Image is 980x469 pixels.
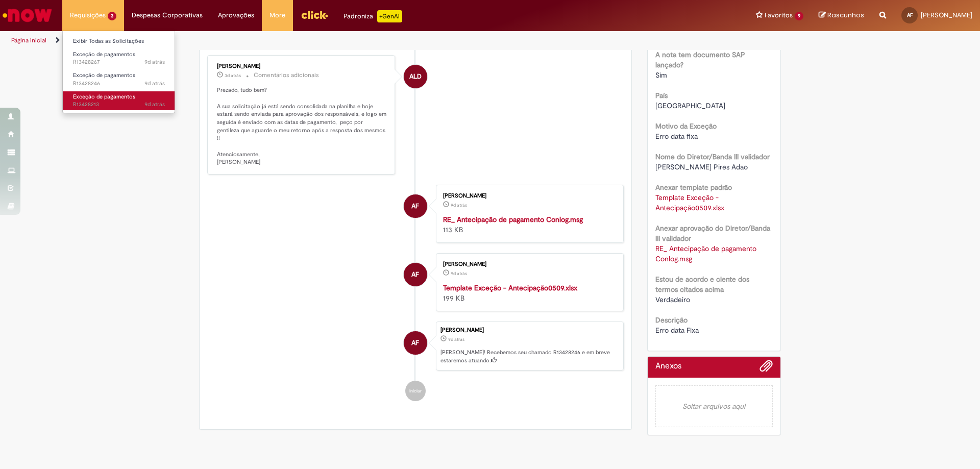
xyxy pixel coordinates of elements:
div: [PERSON_NAME] [440,327,618,333]
time: 19/08/2025 11:56:24 [448,336,464,342]
div: 113 KB [443,214,613,235]
time: 19/08/2025 11:56:18 [451,202,467,208]
span: 9d atrás [451,270,467,277]
span: 9d atrás [144,80,165,87]
li: André Luiz Ferri [207,322,624,371]
span: R13428213 [73,101,165,109]
p: +GenAi [377,10,402,22]
h2: Anexos [655,362,681,371]
a: Página inicial [11,36,46,44]
span: Erro data Fixa [655,326,699,335]
div: Padroniza [344,10,402,22]
div: 199 KB [443,283,613,303]
time: 19/08/2025 11:50:02 [144,101,165,108]
a: Download de RE_ Antecipação de pagamento Conlog.msg [655,244,758,263]
p: Prezado, tudo bem? A sua solicitação já está sendo consolidada na planilha e hoje estará sendo en... [217,86,387,166]
div: André Luiz Ferri [404,263,427,286]
span: 9d atrás [451,202,467,208]
span: Aprovações [218,10,254,20]
span: Exceção de pagamentos [73,71,135,79]
span: [PERSON_NAME] Pires Adao [655,162,748,171]
span: Erro data fixa [655,132,698,141]
span: ALD [409,64,422,89]
img: click_logo_yellow_360x200.png [301,7,328,22]
span: 9d atrás [144,101,165,108]
p: [PERSON_NAME]! Recebemos seu chamado R13428246 e em breve estaremos atuando. [440,349,618,364]
small: Comentários adicionais [254,71,319,80]
time: 25/08/2025 08:21:43 [225,72,241,79]
a: Aberto R13428246 : Exceção de pagamentos [63,70,175,89]
div: [PERSON_NAME] [443,193,613,199]
time: 19/08/2025 12:01:16 [144,58,165,66]
b: A nota tem documento SAP lançado? [655,50,745,69]
span: AF [411,331,419,355]
time: 19/08/2025 11:56:14 [451,270,467,277]
a: RE_ Antecipação de pagamento Conlog.msg [443,215,583,224]
span: 3d atrás [225,72,241,79]
span: 9d atrás [448,336,464,342]
span: R13428246 [73,80,165,88]
span: [PERSON_NAME] [921,11,972,19]
span: Exceção de pagamentos [73,51,135,58]
a: Download de Template Exceção - Antecipação0509.xlsx [655,193,724,212]
ul: Requisições [62,31,175,113]
div: André Luiz Ferri [404,194,427,218]
b: Nome do Diretor/Banda III validador [655,152,770,161]
div: [PERSON_NAME] [217,63,387,69]
span: Favoritos [765,10,793,20]
span: AF [411,262,419,287]
span: AF [907,12,913,18]
a: Aberto R13428213 : Exceção de pagamentos [63,91,175,110]
span: R13428267 [73,58,165,66]
span: 3 [108,12,116,20]
a: Template Exceção - Antecipação0509.xlsx [443,283,577,292]
b: Anexar aprovação do Diretor/Banda III validador [655,224,770,243]
time: 19/08/2025 11:56:25 [144,80,165,87]
span: Rascunhos [827,10,864,20]
b: Descrição [655,315,688,325]
div: [PERSON_NAME] [443,261,613,267]
b: País [655,91,668,100]
a: Exibir Todas as Solicitações [63,36,175,47]
b: Estou de acordo e ciente dos termos citados acima [655,275,749,294]
b: Anexar template padrão [655,183,732,192]
div: Andressa Luiza Da Silva [404,65,427,88]
span: Exceção de pagamentos [73,93,135,101]
a: Rascunhos [819,11,864,20]
span: Sim [655,70,667,80]
span: 9d atrás [144,58,165,66]
span: AF [411,194,419,218]
img: ServiceNow [1,5,54,26]
em: Soltar arquivos aqui [655,385,773,427]
a: Aberto R13428267 : Exceção de pagamentos [63,49,175,68]
span: Requisições [70,10,106,20]
span: 9 [795,12,803,20]
div: André Luiz Ferri [404,331,427,355]
span: Verdadeiro [655,295,690,304]
b: Motivo da Exceção [655,121,717,131]
span: [GEOGRAPHIC_DATA] [655,101,725,110]
ul: Trilhas de página [8,31,646,50]
span: More [269,10,285,20]
button: Adicionar anexos [759,359,773,378]
span: Despesas Corporativas [132,10,203,20]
